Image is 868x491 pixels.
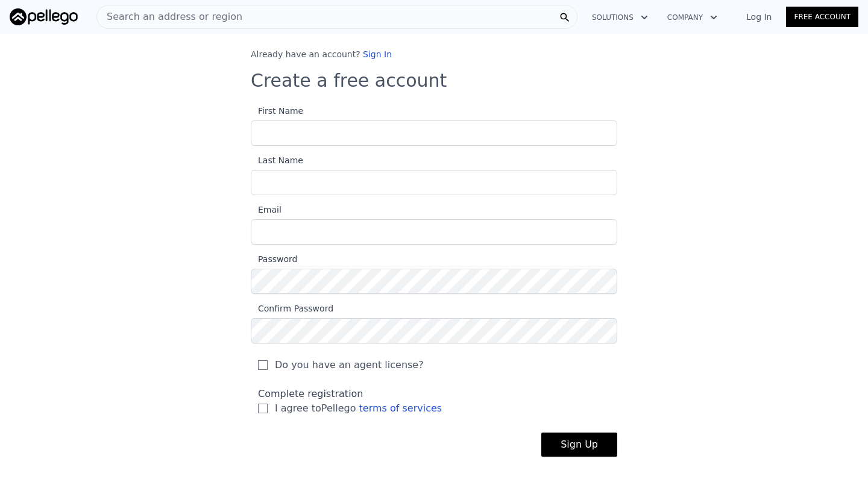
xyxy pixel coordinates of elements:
span: Email [251,205,281,214]
span: Confirm Password [251,304,333,313]
span: Do you have an agent license? [275,358,424,372]
button: Solutions [582,7,658,28]
img: Pellego [10,8,78,25]
button: Company [658,7,727,28]
span: First Name [251,106,303,116]
input: First Name [251,120,617,146]
div: Already have an account? [251,48,617,60]
span: Search an address or region [97,10,242,24]
input: Last Name [251,170,617,195]
span: Password [251,254,297,264]
input: Password [251,269,617,294]
span: I agree to Pellego [275,401,442,416]
a: Free Account [786,7,858,27]
a: terms of services [359,402,442,414]
button: Sign Up [541,433,617,457]
span: Complete registration [258,388,363,399]
span: Last Name [251,155,303,165]
input: Email [251,219,617,245]
input: I agree toPellego terms of services [258,404,268,413]
a: Log In [732,11,786,23]
input: Do you have an agent license? [258,360,268,370]
input: Confirm Password [251,318,617,343]
h3: Create a free account [251,70,617,92]
a: Sign In [363,49,392,59]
